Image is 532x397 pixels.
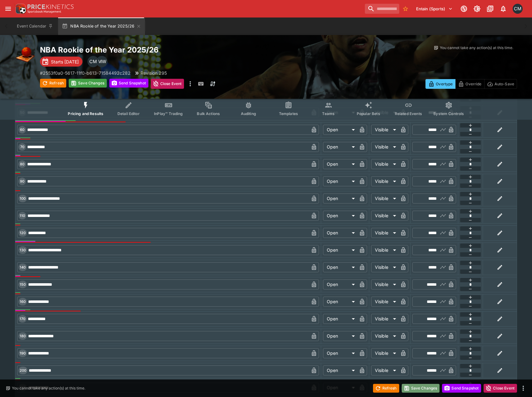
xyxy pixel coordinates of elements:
[371,193,398,204] div: Visible
[63,98,469,120] div: Event type filters
[14,3,26,15] img: PriceKinetics Logo
[484,384,517,393] button: Close Event
[18,231,27,235] span: 120
[12,385,85,391] p: You cannot take any action(s) at this time.
[19,179,26,183] span: 90
[13,18,57,35] button: Event Calendar
[436,81,453,87] p: Overtype
[323,176,357,186] div: Open
[141,70,167,76] p: Revision 295
[18,248,27,252] span: 130
[400,4,410,14] button: No Bookmarks
[371,365,398,375] div: Visible
[117,111,140,116] span: Detail Editor
[19,162,26,166] span: 80
[69,79,107,88] button: Save Changes
[19,128,26,132] span: 60
[18,196,27,201] span: 100
[371,125,398,135] div: Visible
[15,45,35,65] img: basketball.png
[323,297,357,307] div: Open
[18,299,27,304] span: 160
[465,81,481,87] p: Override
[27,10,61,13] img: Sportsbook Management
[40,79,66,88] button: Refresh
[19,145,26,149] span: 70
[371,348,398,358] div: Visible
[458,3,470,14] button: Connected to PK
[322,111,335,116] span: Teams
[18,368,27,373] span: 200
[412,4,456,14] button: Select Tenant
[371,228,398,238] div: Visible
[18,265,27,269] span: 140
[323,245,357,255] div: Open
[511,2,525,16] button: Cameron Matheson
[186,79,194,89] button: more
[402,384,440,393] button: Save Changes
[425,79,517,89] div: Start From
[51,58,79,65] p: Starts [DATE]
[484,79,517,89] button: Auto-Save
[471,3,483,14] button: Toggle light/dark mode
[371,297,398,307] div: Visible
[371,279,398,289] div: Visible
[323,262,357,272] div: Open
[18,351,27,355] span: 190
[58,18,145,35] button: NBA Rookie of the Year 2025/26
[96,56,107,67] div: Michael Wilczynski
[520,384,527,392] button: more
[373,384,399,393] button: Refresh
[323,142,357,152] div: Open
[433,111,464,116] span: System Controls
[151,79,184,89] button: Close Event
[2,3,14,14] button: open drawer
[323,125,357,135] div: Open
[495,81,514,87] p: Auto-Save
[323,331,357,341] div: Open
[371,176,398,186] div: Visible
[371,142,398,152] div: Visible
[323,228,357,238] div: Open
[371,211,398,221] div: Visible
[371,331,398,341] div: Visible
[18,334,27,338] span: 180
[279,111,298,116] span: Templates
[513,4,523,14] div: Cameron Matheson
[323,159,357,169] div: Open
[323,365,357,375] div: Open
[455,79,484,89] button: Override
[425,79,455,89] button: Overtype
[197,111,220,116] span: Bulk Actions
[365,4,399,14] input: search
[323,348,357,358] div: Open
[440,45,513,51] p: You cannot take any action(s) at this time.
[323,279,357,289] div: Open
[371,262,398,272] div: Visible
[109,79,148,88] button: Send Snapshot
[395,111,422,116] span: Related Events
[18,317,27,321] span: 170
[371,159,398,169] div: Visible
[40,70,131,76] p: Copy To Clipboard
[485,3,496,14] button: Documentation
[323,314,357,324] div: Open
[87,56,99,67] div: Cameron Matheson
[371,314,398,324] div: Visible
[442,384,481,393] button: Send Snapshot
[498,3,509,14] button: Notifications
[371,245,398,255] div: Visible
[357,111,380,116] span: Popular Bets
[154,111,183,116] span: InPlay™ Trading
[40,45,279,55] h2: Copy To Clipboard
[18,282,27,287] span: 150
[68,111,103,116] span: Pricing and Results
[27,4,74,9] img: PriceKinetics
[241,111,256,116] span: Auditing
[323,193,357,204] div: Open
[18,214,26,218] span: 110
[323,211,357,221] div: Open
